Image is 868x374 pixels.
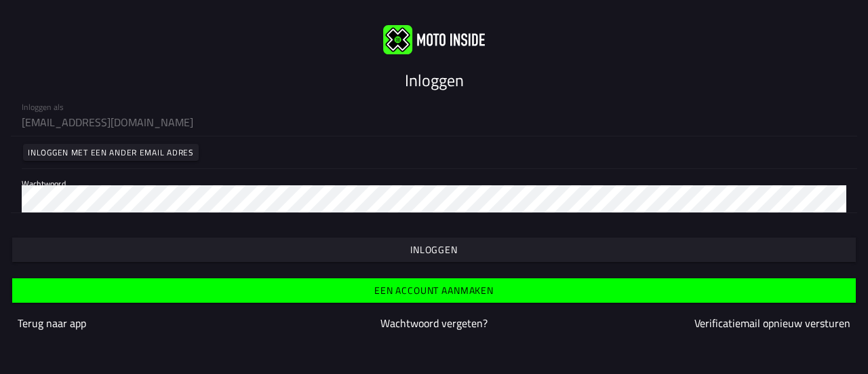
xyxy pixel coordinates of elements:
[405,68,464,92] ion-text: Inloggen
[380,315,488,331] a: Wachtwoord vergeten?
[12,278,856,303] ion-button: Een account aanmaken
[18,315,86,331] a: Terug naar app
[23,144,199,161] ion-button: Inloggen met een ander email adres
[694,315,850,331] a: Verificatiemail opnieuw versturen
[410,245,458,255] ion-text: Inloggen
